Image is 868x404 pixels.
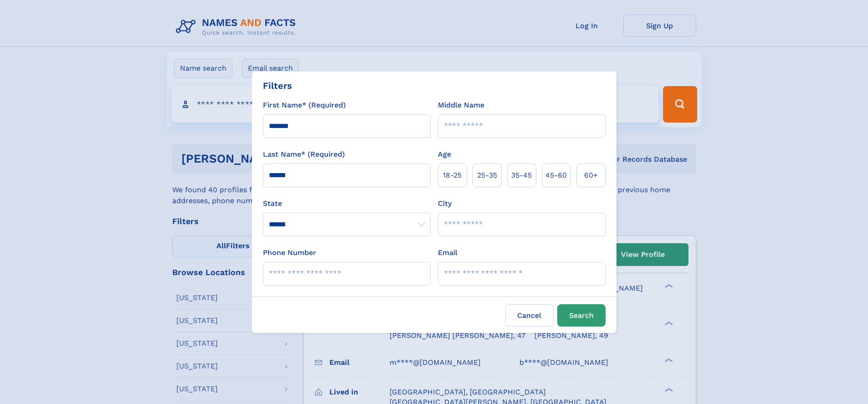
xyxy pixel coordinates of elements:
[263,247,316,258] label: Phone Number
[584,170,598,181] span: 60+
[263,149,345,160] label: Last Name* (Required)
[438,149,451,160] label: Age
[438,100,484,111] label: Middle Name
[443,170,462,181] span: 18‑25
[545,170,567,181] span: 45‑60
[557,304,606,327] button: Search
[438,198,452,209] label: City
[263,79,292,92] div: Filters
[477,170,497,181] span: 25‑35
[511,170,532,181] span: 35‑45
[505,304,554,327] label: Cancel
[263,198,431,209] label: State
[263,100,346,111] label: First Name* (Required)
[438,247,457,258] label: Email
